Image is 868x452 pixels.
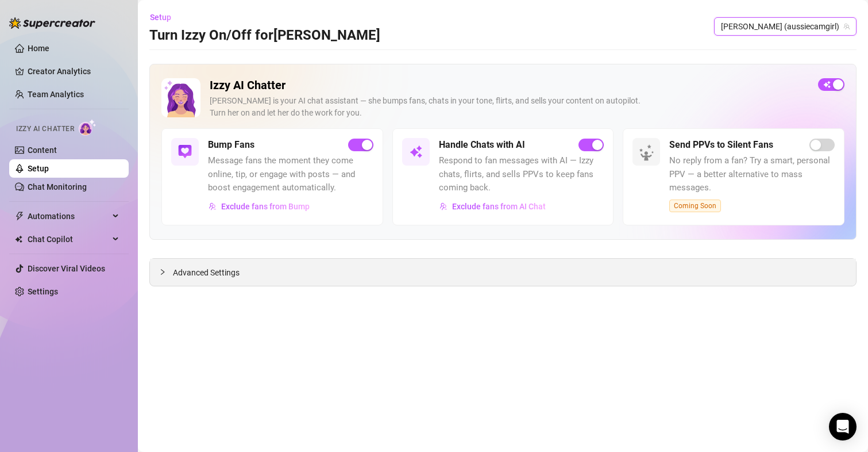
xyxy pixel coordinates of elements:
[173,266,240,279] span: Advanced Settings
[221,202,310,211] span: Exclude fans from Bump
[439,197,546,216] button: Exclude fans from AI Chat
[9,17,95,29] img: logo-BBDzfeDw.svg
[210,95,809,119] div: [PERSON_NAME] is your AI chat assistant — she bumps fans, chats in your tone, flirts, and sells y...
[28,207,109,225] span: Automations
[28,264,105,273] a: Discover Viral Videos
[28,164,49,173] a: Setup
[28,145,57,155] a: Content
[210,78,809,93] h2: Izzy AI Chatter
[669,200,721,212] span: Coming Soon
[843,23,850,30] span: team
[159,266,173,278] div: collapsed
[439,154,604,195] span: Respond to fan messages with AI — Izzy chats, flirts, and sells PPVs to keep fans coming back.
[149,26,380,45] h3: Turn Izzy On/Off for [PERSON_NAME]
[150,13,171,22] span: Setup
[409,145,423,159] img: svg%3e
[161,78,200,117] img: Izzy AI Chatter
[28,90,84,99] a: Team Analytics
[28,182,87,191] a: Chat Monitoring
[159,269,166,275] span: collapsed
[28,62,119,81] a: Creator Analytics
[79,119,97,136] img: AI Chatter
[28,230,109,248] span: Chat Copilot
[15,212,24,221] span: thunderbolt
[829,413,857,440] div: Open Intercom Messenger
[28,44,49,53] a: Home
[149,8,180,26] button: Setup
[439,138,525,152] h5: Handle Chats with AI
[669,154,835,195] span: No reply from a fan? Try a smart, personal PPV — a better alternative to mass messages.
[209,202,217,210] img: svg%3e
[208,138,254,152] h5: Bump Fans
[669,138,773,152] h5: Send PPVs to Silent Fans
[28,287,58,296] a: Settings
[208,197,310,216] button: Exclude fans from Bump
[208,154,373,195] span: Message fans the moment they come online, tip, or engage with posts — and boost engagement automa...
[452,202,546,211] span: Exclude fans from AI Chat
[639,144,657,163] img: silent-fans-ppv-o-N6Mmdf.svg
[439,202,447,210] img: svg%3e
[178,145,192,159] img: svg%3e
[15,235,22,243] img: Chat Copilot
[16,124,74,135] span: Izzy AI Chatter
[721,18,850,35] span: Maki (aussiecamgirl)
